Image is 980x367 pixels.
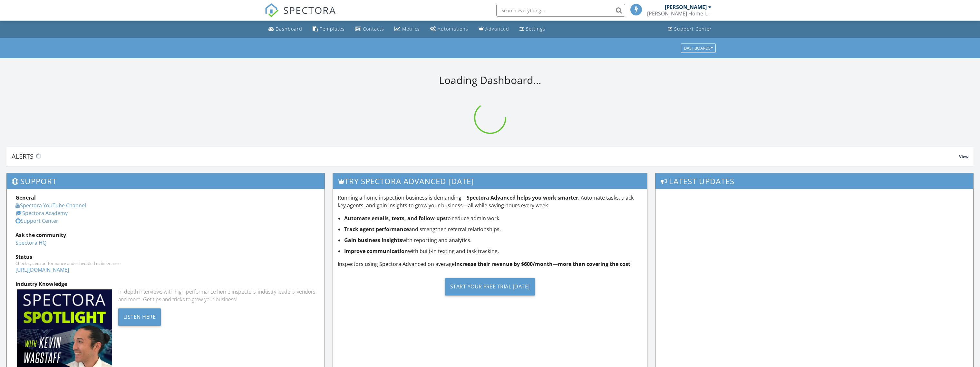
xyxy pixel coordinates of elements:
[265,3,279,17] img: The Best Home Inspection Software - Spectora
[338,260,642,268] p: Inspectors using Spectora Advanced on average .
[15,253,316,261] div: Status
[665,4,707,10] div: [PERSON_NAME]
[15,280,316,288] div: Industry Knowledge
[353,23,387,35] a: Contacts
[476,23,512,35] a: Advanced
[402,26,420,32] div: Metrics
[15,202,86,209] a: Spectora YouTube Channel
[118,308,161,326] div: Listen Here
[266,23,305,35] a: Dashboard
[15,266,69,273] a: [URL][DOMAIN_NAME]
[344,226,409,233] strong: Track agent performance
[517,23,548,35] a: Settings
[265,9,336,22] a: SPECTORA
[467,194,578,201] strong: Spectora Advanced helps you work smarter
[310,23,347,35] a: Templates
[333,173,647,189] h3: Try spectora advanced [DATE]
[338,194,642,209] p: Running a home inspection business is demanding— . Automate tasks, track key agents, and gain ins...
[392,23,422,35] a: Metrics
[15,217,58,224] a: Support Center
[118,313,161,320] a: Listen Here
[959,154,968,159] span: View
[15,239,46,246] a: Spectora HQ
[674,26,712,32] div: Support Center
[344,215,446,222] strong: Automate emails, texts, and follow-ups
[655,173,973,189] h3: Latest Updates
[344,237,402,244] strong: Gain business insights
[7,173,325,189] h3: Support
[283,3,336,17] span: SPECTORA
[428,23,471,35] a: Automations (Basic)
[526,26,545,32] div: Settings
[344,247,642,255] li: with built-in texting and task tracking.
[15,231,316,239] div: Ask the community
[344,225,642,233] li: and strengthen referral relationships.
[455,260,630,268] strong: increase their revenue by $600/month—more than covering the cost
[276,26,302,32] div: Dashboard
[15,261,316,266] div: Check system performance and scheduled maintenance.
[681,43,716,52] button: Dashboards
[12,152,959,161] div: Alerts
[438,26,468,32] div: Automations
[118,288,316,303] div: In-depth interviews with high-performance home inspectors, industry leaders, vendors and more. Ge...
[496,4,625,17] input: Search everything...
[344,214,642,222] li: to reduce admin work.
[647,10,712,17] div: Haines Home Inspections, LLC
[15,210,68,217] a: Spectora Academy
[320,26,345,32] div: Templates
[485,26,509,32] div: Advanced
[363,26,384,32] div: Contacts
[15,194,36,201] strong: General
[338,273,642,300] a: Start Your Free Trial [DATE]
[684,46,713,50] div: Dashboards
[445,278,535,296] div: Start Your Free Trial [DATE]
[344,236,642,244] li: with reporting and analytics.
[665,23,714,35] a: Support Center
[344,248,408,255] strong: Improve communication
